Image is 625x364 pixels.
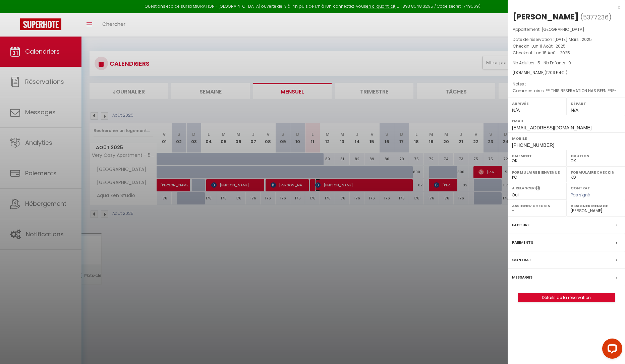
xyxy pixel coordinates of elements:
div: Domaine [35,40,52,44]
span: N/A [571,108,578,113]
p: Date de réservation : [513,36,620,43]
div: Domaine: [DOMAIN_NAME] [17,17,76,23]
iframe: LiveChat chat widget [597,336,625,364]
img: tab_domain_overview_orange.svg [27,39,33,44]
span: ( € ) [545,70,567,75]
label: Départ [571,100,621,107]
button: Détails de la réservation [518,293,615,302]
span: [DATE] Mars . 2025 [554,37,592,42]
label: Email [512,118,621,124]
span: Nb Adultes : 5 - [513,60,571,66]
label: Formulaire Checkin [571,169,621,176]
label: Assigner Menage [571,202,621,209]
p: Commentaires : [513,87,620,94]
label: Paiements [512,239,533,246]
div: v 4.0.24 [19,11,33,16]
p: Appartement : [513,26,620,33]
span: [GEOGRAPHIC_DATA] [542,26,584,32]
div: Mots-clés [83,40,103,44]
label: Mobile [512,135,621,142]
p: Notes : [513,81,620,87]
label: Formulaire Bienvenue [512,169,562,176]
span: [EMAIL_ADDRESS][DOMAIN_NAME] [512,125,591,130]
div: x [508,3,620,11]
label: Messages [512,274,532,281]
i: Sélectionner OUI si vous souhaiter envoyer les séquences de messages post-checkout [535,185,540,193]
span: ( ) [580,12,612,22]
label: Paiement [512,153,562,159]
label: Contrat [512,256,531,263]
span: Lun 18 Août . 2025 [534,50,570,56]
div: [PERSON_NAME] [513,11,579,22]
span: 1209.54 [546,70,561,75]
a: Détails de la réservation [518,293,615,302]
label: Arrivée [512,100,562,107]
p: Checkout : [513,50,620,56]
span: Lun 11 Août . 2025 [531,43,566,49]
span: N/A [512,108,520,113]
label: Facture [512,222,529,229]
label: Caution [571,153,621,159]
label: Assigner Checkin [512,202,562,209]
span: - [526,81,528,87]
label: A relancer [512,185,534,191]
span: 5377236 [583,13,609,21]
label: Contrat [571,185,590,190]
img: website_grey.svg [11,17,16,23]
span: Pas signé [571,192,590,198]
span: [PHONE_NUMBER] [512,142,554,148]
p: Checkin : [513,43,620,50]
span: Nb Enfants : 0 [544,60,571,66]
div: [DOMAIN_NAME] [513,70,620,76]
img: tab_keywords_by_traffic_grey.svg [76,39,81,44]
